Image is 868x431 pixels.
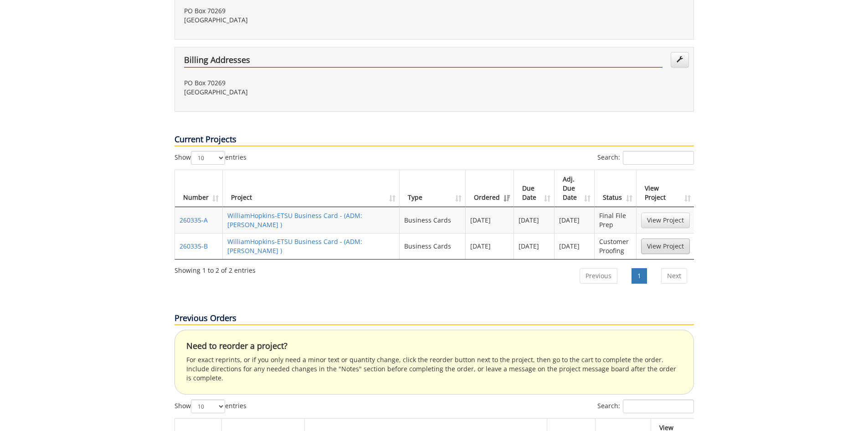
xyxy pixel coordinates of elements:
th: Type: activate to sort column ascending [400,170,466,207]
a: 260335-B [180,242,208,250]
a: Next [661,268,687,284]
th: View Project: activate to sort column ascending [637,170,694,207]
p: For exact reprints, or if you only need a minor text or quantity change, click the reorder button... [186,355,682,383]
h4: Billing Addresses [184,56,663,68]
label: Search: [597,151,694,165]
th: Ordered: activate to sort column ascending [466,170,514,207]
a: WilliamHopkins-ETSU Business Card - (ADM: [PERSON_NAME] ) [227,211,362,229]
label: Show entries [175,400,247,413]
h4: Need to reorder a project? [186,342,682,351]
td: Business Cards [400,207,466,233]
a: View Project [641,213,690,228]
a: 260335-A [180,216,208,224]
th: Project: activate to sort column ascending [223,170,400,207]
th: Status: activate to sort column ascending [595,170,636,207]
td: Customer Proofing [595,233,636,259]
p: [GEOGRAPHIC_DATA] [184,16,427,25]
td: [DATE] [555,207,595,233]
a: WilliamHopkins-ETSU Business Card - (ADM: [PERSON_NAME] ) [227,237,362,255]
p: PO Box 70269 [184,6,427,16]
td: Business Cards [400,233,466,259]
div: Showing 1 to 2 of 2 entries [175,262,256,275]
a: View Project [641,239,690,254]
select: Showentries [191,151,225,165]
p: PO Box 70269 [184,78,427,88]
p: Current Projects [175,134,694,146]
td: [DATE] [466,207,514,233]
td: [DATE] [514,207,555,233]
td: [DATE] [514,233,555,259]
input: Search: [623,151,694,165]
p: [GEOGRAPHIC_DATA] [184,88,427,97]
label: Search: [597,400,694,413]
label: Show entries [175,151,247,165]
th: Due Date: activate to sort column ascending [514,170,555,207]
td: [DATE] [466,233,514,259]
a: Edit Addresses [671,52,689,68]
input: Search: [623,400,694,413]
p: Previous Orders [175,312,694,325]
td: Final File Prep [595,207,636,233]
select: Showentries [191,400,225,413]
a: 1 [632,268,647,284]
a: Previous [580,268,617,284]
td: [DATE] [555,233,595,259]
th: Adj. Due Date: activate to sort column ascending [555,170,595,207]
th: Number: activate to sort column ascending [175,170,223,207]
